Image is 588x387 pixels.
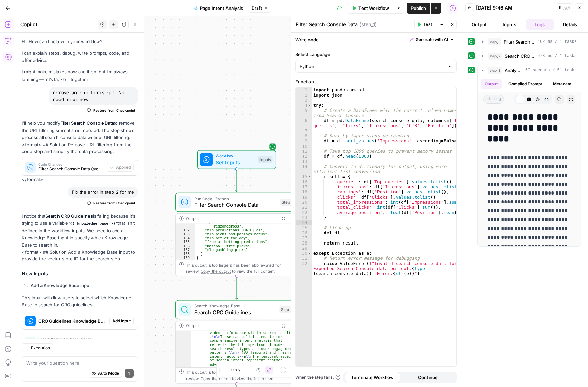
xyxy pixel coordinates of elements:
div: 28 [296,240,312,246]
p: I can explain steps, debug, write prompts, code, and offer advice. [22,50,138,64]
div: Run Code · PythonFilter Search Console DataStep 1Output "sports betting reviews guides redzonegro... [175,193,298,276]
div: Output [186,215,276,222]
button: Output [481,79,502,89]
div: 50 seconds / 51 tasks [478,76,581,246]
p: I'll help you modify to remove the URL filtering since it's not needed. The step should process a... [22,120,138,141]
div: 24 [296,220,312,225]
div: 32 [296,261,312,276]
div: 20 [296,200,312,205]
button: 473 ms / 1 tasks [478,51,581,62]
p: This input will allow users to select which Knowledge Base to search for CRO guidelines. [22,294,138,308]
div: 14 [296,164,312,174]
div: 30 [296,251,312,256]
span: Continue [418,374,438,381]
div: 167 [176,248,195,252]
span: Test [423,21,432,28]
button: Auto Mode [89,369,122,378]
span: Code Changes [38,163,104,166]
div: This output is too large & has been abbreviated for review. to view the full content. [186,369,294,382]
code: {{ knowledge_base }} [68,222,117,226]
span: Execution [31,345,50,351]
div: 168 [176,252,195,256]
span: Workflow [216,153,255,159]
button: 50 seconds / 51 tasks [478,65,581,76]
div: 10 [296,144,312,149]
span: Restore from Checkpoint [93,107,135,113]
div: remove target url form step 1. No need for url now. [49,87,138,105]
span: Copy the output [201,269,231,274]
a: When the step fails: [295,374,341,381]
button: Metadata [549,79,575,89]
span: Search Knowledge Base [194,303,276,309]
span: 50 seconds / 51 tasks [525,67,577,73]
button: Restore from Checkpoint [85,199,138,207]
g: Edge from step_1 to step_2 [236,276,238,299]
div: 22 [296,210,312,215]
div: 5 [296,108,312,118]
div: Fix the error in step_2 for me [68,187,138,198]
button: Page Intent Analysis [190,3,247,14]
button: Applied [107,163,134,172]
button: Draft [249,4,271,13]
button: Continue [400,372,456,383]
div: 4 [296,103,312,108]
input: Python [300,63,444,70]
label: Select Language [295,51,457,58]
span: step_3 [488,67,502,74]
span: Search CRO Guidelines [194,308,276,316]
button: Restore from Checkpoint [85,106,138,114]
div: <format> ## Solution Remove URL filtering from the code step and simplify the data processing. </... [22,120,138,183]
div: 11 [296,149,312,154]
span: Auto Mode [98,370,119,376]
div: 12 [296,154,312,159]
p: I notice that is failing because it's trying to use a variable that isn't defined in the workflow... [22,213,138,249]
div: 161 [176,220,195,228]
span: Toggle code folding, rows 15 through 23 [308,174,312,179]
div: Step 1 [280,199,295,206]
div: 2 [296,92,312,98]
span: Publish [411,5,426,12]
span: ( step_1 ) [359,21,377,28]
div: 164 [176,236,195,240]
span: Copy the output [201,376,231,381]
div: 21 [296,205,312,210]
h3: New Inputs [22,269,138,278]
span: Terminate Workflow [351,374,394,381]
div: 163 [176,232,195,236]
div: 18 [296,189,312,195]
div: 26 [296,230,312,235]
span: Generate with AI [416,37,448,43]
span: Restore from Checkpoint [93,200,135,206]
button: Add Input [109,317,134,325]
button: Execution [22,343,53,352]
div: Write code [291,33,461,47]
button: 162 ms / 1 tasks [478,36,581,47]
p: Hi! How can I help with your workflow? [22,38,138,45]
span: Filter Search Console Data [504,38,535,45]
div: Output [186,323,276,329]
strong: Add a Knowledge Base input [31,283,91,288]
div: WorkflowSet InputsInputs [175,150,298,169]
span: Filter Search Console Data (step_1) [38,166,104,172]
div: 166 [176,244,195,248]
span: Toggle code folding, rows 4 through 28 [308,103,312,108]
div: Step 2 [279,306,294,313]
div: 13 [296,159,312,164]
span: CRO Guidelines Knowledge Base [38,318,106,324]
div: Inputs [258,156,273,163]
div: 17 [296,184,312,189]
span: Reset [559,5,570,11]
button: Logs [526,19,554,30]
div: 165 [176,240,195,244]
div: 9 [296,138,312,144]
div: 7 [296,128,312,133]
div: 1 [296,87,312,92]
button: Apply [116,338,134,347]
div: 3 [296,98,312,103]
div: 25 [296,225,312,230]
div: 162 [176,228,195,232]
div: 19 [296,195,312,200]
button: Output [465,19,493,30]
span: Filter Search Console Data [194,201,277,209]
